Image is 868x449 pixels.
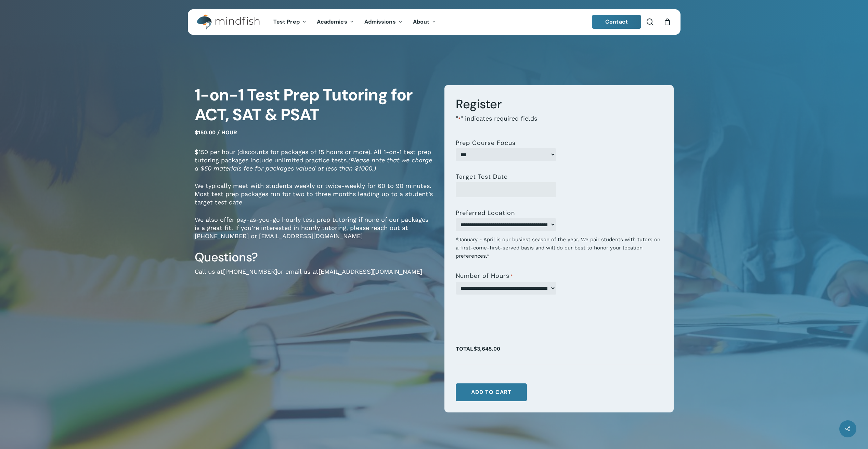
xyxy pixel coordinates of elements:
a: Contact [592,15,641,29]
span: Contact [605,18,628,25]
label: Prep Course Focus [456,139,516,146]
span: Academics [317,18,347,25]
h3: Register [456,96,662,112]
span: Test Prep [273,18,300,25]
label: Target Test Date [456,173,508,180]
span: Admissions [364,18,396,25]
a: Academics [312,19,359,25]
span: $3,645.00 [474,345,500,352]
a: [PHONE_NUMBER] [223,268,277,275]
iframe: reCAPTCHA [456,300,560,327]
div: *January - April is our busiest season of the year. We pair students with tutors on a first-come-... [456,231,662,260]
p: $150 per hour (discounts for packages of 15 hours or more). All 1-on-1 test prep tutoring package... [195,148,434,182]
span: $150.00 / hour [195,129,237,136]
header: Main Menu [188,9,681,35]
span: About [413,18,430,25]
p: Call us at or email us at [195,268,434,285]
p: " " indicates required fields [456,114,662,133]
p: We also offer pay-as-you-go hourly test prep tutoring if none of our packages is a great fit. If ... [195,216,434,249]
p: Total [456,344,662,361]
a: Admissions [359,19,408,25]
nav: Main Menu [268,9,441,35]
a: About [408,19,442,25]
h1: 1-on-1 Test Prep Tutoring for ACT, SAT & PSAT [195,85,434,125]
p: We typically meet with students weekly or twice-weekly for 60 to 90 minutes. Most test prep packa... [195,182,434,216]
label: Preferred Location [456,209,515,216]
a: [EMAIL_ADDRESS][DOMAIN_NAME] [319,268,422,275]
button: Add to cart [456,383,527,401]
h3: Questions? [195,249,434,265]
label: Number of Hours [456,272,513,280]
a: Test Prep [268,19,312,25]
